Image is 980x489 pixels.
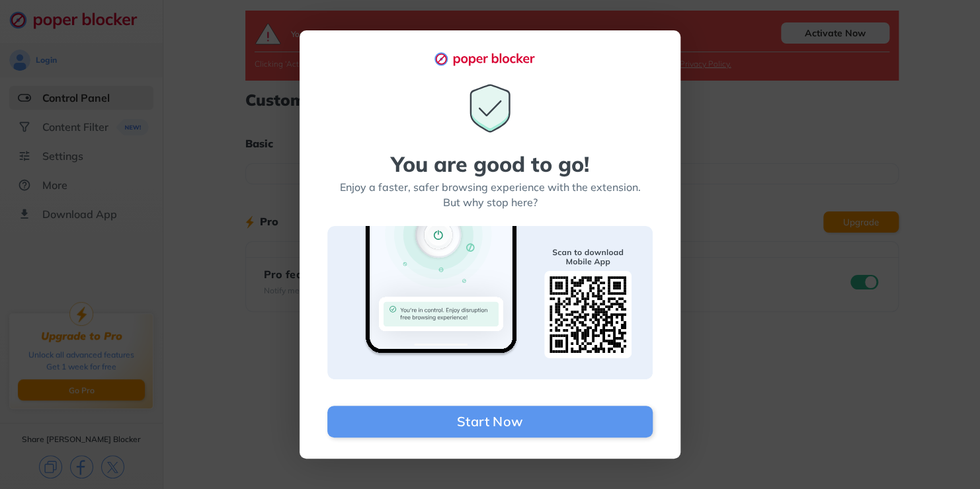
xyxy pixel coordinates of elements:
[391,153,589,174] div: You are good to go!
[340,180,641,195] div: Enjoy a faster, safer browsing experience with the extension.
[464,82,516,135] img: You are good to go icon
[443,195,538,210] div: But why stop here?
[327,406,653,437] button: Start Now
[434,52,546,66] img: logo
[327,226,653,379] img: Scan to download banner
